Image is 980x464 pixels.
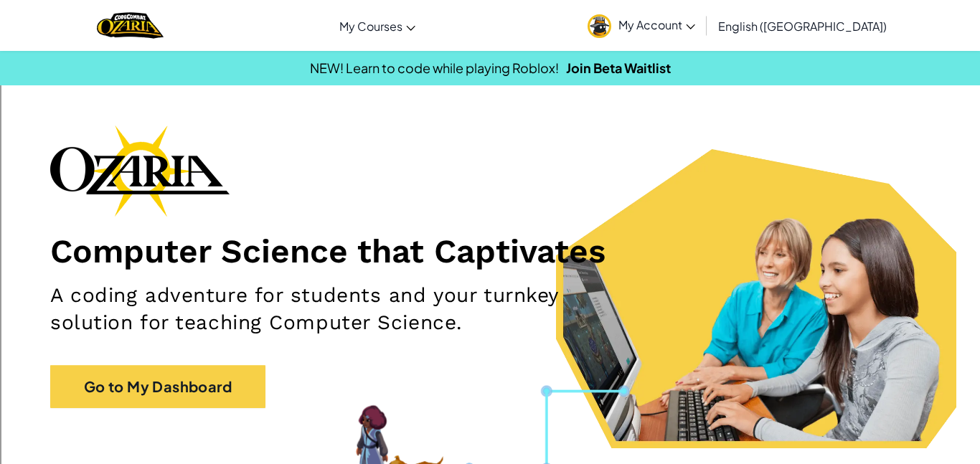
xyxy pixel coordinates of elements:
a: My Account [580,3,702,48]
a: English ([GEOGRAPHIC_DATA]) [711,6,894,45]
span: My Courses [339,19,402,34]
a: Join Beta Waitlist [566,60,671,76]
a: My Courses [332,6,423,45]
img: avatar [588,14,611,38]
h1: Computer Science that Captivates [50,231,930,271]
span: My Account [618,17,695,32]
h2: A coding adventure for students and your turnkey solution for teaching Computer Science. [50,282,639,336]
span: English ([GEOGRAPHIC_DATA]) [718,19,887,34]
img: Home [97,11,164,40]
a: Ozaria by CodeCombat logo [97,11,164,40]
span: NEW! Learn to code while playing Roblox! [310,60,559,76]
a: Go to My Dashboard [50,365,265,408]
img: Ozaria branding logo [50,125,230,217]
